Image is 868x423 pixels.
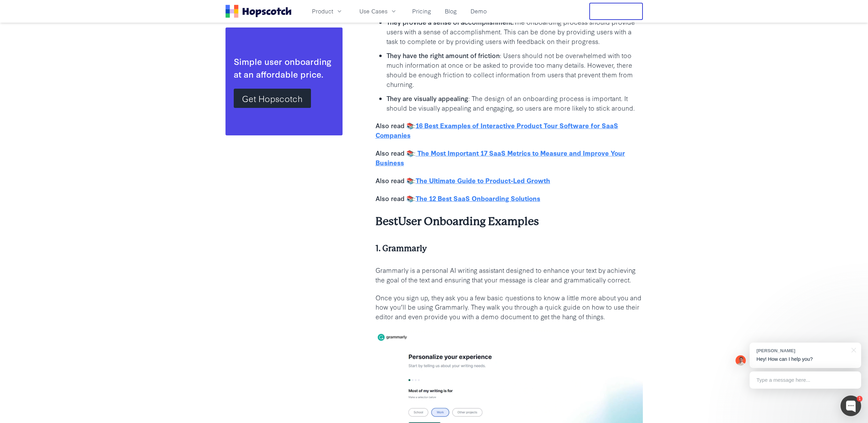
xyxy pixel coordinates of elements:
[386,17,643,46] p: The onboarding process should provide users with a sense of accomplishment. This can be done by p...
[442,5,460,17] a: Blog
[416,176,550,185] a: The Ultimate Guide to Product-Led Growth
[416,193,540,203] a: The 12 Best SaaS Onboarding Solutions
[312,7,333,15] span: Product
[386,93,468,103] b: They are visually appealing
[308,5,347,17] button: Product
[756,356,854,363] p: Hey! How can I help you?
[359,7,387,15] span: Use Cases
[234,55,334,80] div: Simple user onboarding at an affordable price.
[375,148,414,157] b: Also read 📚
[857,396,863,402] div: 1
[375,176,414,185] b: Also read 📚
[375,193,414,203] b: Also read 📚
[398,215,539,228] b: User Onboarding Examples
[375,176,643,185] p: :
[386,93,643,113] p: : The design of an onboarding process is important. It should be visually appealing and engaging,...
[468,5,489,17] a: Demo
[375,193,643,203] p: :
[386,51,643,89] p: : Users should not be overwhelmed with too much information at once or be asked to provide too ma...
[409,5,434,17] a: Pricing
[355,5,401,17] button: Use Cases
[756,347,847,354] div: [PERSON_NAME]
[375,121,643,140] p: :
[375,148,643,167] p: :
[589,3,643,20] button: Free Trial
[375,265,643,285] p: Grammarly is a personal AI writing assistant designed to enhance your text by achieving the goal ...
[375,121,414,130] b: Also read 📚
[375,121,618,140] a: 16 Best Examples of Interactive Product Tour Software for SaaS Companies
[375,243,643,254] h4: 1. Grammarly
[234,89,311,108] a: Get Hopscotch
[736,355,746,366] img: Mark Spera
[375,214,643,229] h3: Best
[375,293,643,322] p: Once you sign up, they ask you a few basic questions to know a little more about you and how you’...
[750,371,861,389] div: Type a message here...
[375,148,625,167] a: The Most Important 17 SaaS Metrics to Measure and Improve Your Business
[225,5,291,18] a: Home
[386,51,500,60] b: They have the right amount of friction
